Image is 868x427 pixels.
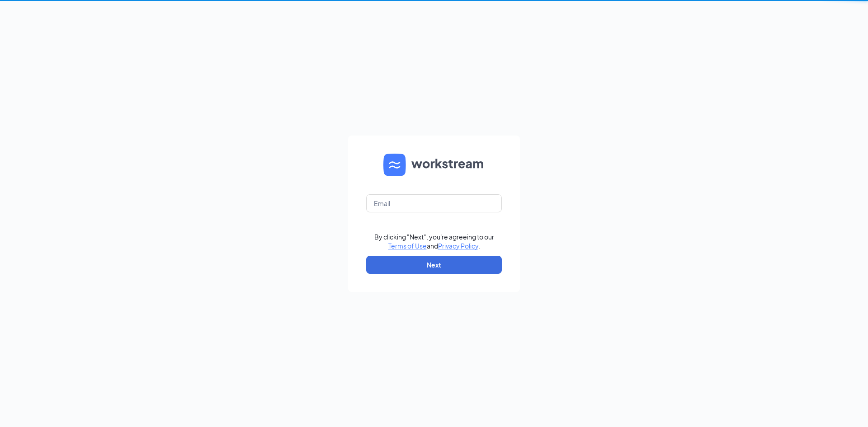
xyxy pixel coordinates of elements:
button: Next [366,256,502,274]
div: By clicking "Next", you're agreeing to our and . [374,232,494,250]
img: WS logo and Workstream text [383,154,485,176]
a: Terms of Use [388,242,427,250]
input: Email [366,194,502,212]
a: Privacy Policy [438,242,478,250]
